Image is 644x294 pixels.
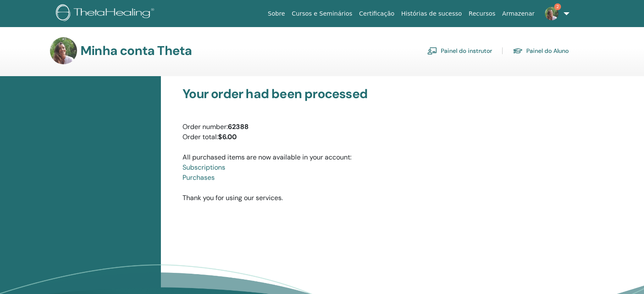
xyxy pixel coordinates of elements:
img: default.jpg [50,37,77,64]
a: Cursos e Seminários [288,6,356,22]
strong: 62388 [228,122,249,131]
a: Subscriptions [182,163,225,172]
a: Painel do instrutor [427,44,492,58]
img: chalkboard-teacher.svg [427,47,437,55]
h3: Minha conta Theta [80,43,192,58]
a: Recursos [465,6,499,22]
a: Histórias de sucesso [398,6,465,22]
span: 2 [554,3,561,10]
div: Order number: [182,122,577,132]
img: default.jpg [545,7,558,20]
div: All purchased items are now available in your account: [182,142,577,183]
img: graduation-cap.svg [513,47,523,55]
h3: Your order had been processed [182,86,577,102]
div: Thank you for using our services. [176,86,583,203]
strong: $6.00 [218,132,237,141]
a: Certificação [356,6,398,22]
a: Painel do Aluno [513,44,569,58]
a: Sobre [265,6,288,22]
a: Purchases [182,173,215,182]
div: Order total: [182,132,577,142]
a: Armazenar [499,6,538,22]
img: logo.png [56,4,157,23]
